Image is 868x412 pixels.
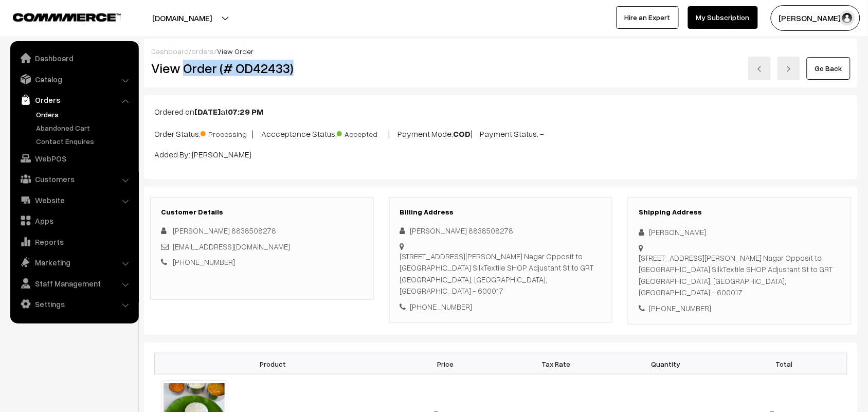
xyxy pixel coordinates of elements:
a: Orders [13,91,135,109]
a: Dashboard [13,49,135,67]
a: Reports [13,232,135,251]
img: left-arrow.png [756,66,763,72]
span: Accepted [337,126,388,139]
a: Orders [33,109,135,120]
a: WebPOS [13,149,135,168]
h3: Shipping Address [639,208,841,217]
button: [PERSON_NAME] s… [771,5,860,31]
a: Apps [13,211,135,230]
a: Go Back [807,57,851,80]
a: Website [13,191,135,209]
p: Added By: [PERSON_NAME] [154,148,847,160]
span: Processing [201,126,252,139]
a: Dashboard [151,47,189,56]
a: Marketing [13,253,135,272]
button: [DOMAIN_NAME] [116,5,248,31]
div: [PHONE_NUMBER] [639,302,841,314]
b: [DATE] [194,106,221,117]
img: right-arrow.png [786,66,792,72]
p: Ordered on at [154,105,847,118]
a: COMMMERCE [13,10,103,23]
a: Catalog [13,70,135,88]
h3: Billing Address [400,208,602,217]
th: Price [391,353,501,374]
th: Quantity [611,353,721,374]
a: Customers [13,170,135,188]
a: Contact Enquires [33,136,135,147]
img: COMMMERCE [13,13,121,21]
div: / / [151,46,851,57]
div: [STREET_ADDRESS][PERSON_NAME] Nagar Opposit to [GEOGRAPHIC_DATA] SilkTextile SHOP Adjustant St to... [639,252,841,298]
p: Order Status: | Accceptance Status: | Payment Mode: | Payment Status: - [154,126,847,140]
div: [STREET_ADDRESS][PERSON_NAME] Nagar Opposit to [GEOGRAPHIC_DATA] SilkTextile SHOP Adjustant St to... [400,250,602,297]
b: 07:29 PM [228,106,263,117]
th: Product [155,353,391,374]
a: Staff Management [13,274,135,293]
div: [PERSON_NAME] 8838508278 [400,225,602,237]
h2: View Order (# OD42433) [151,60,374,76]
h3: Customer Details [161,208,363,217]
a: [EMAIL_ADDRESS][DOMAIN_NAME] [173,242,290,251]
b: COD [453,129,471,139]
div: [PHONE_NUMBER] [400,301,602,313]
th: Tax Rate [501,353,611,374]
img: user [840,10,855,26]
a: My Subscription [688,6,758,29]
th: Total [721,353,847,374]
a: Hire an Expert [617,6,679,29]
span: [PERSON_NAME] 8838508278 [173,226,276,235]
a: Abandoned Cart [33,122,135,133]
a: Settings [13,295,135,313]
div: [PERSON_NAME] [639,226,841,238]
span: View Order [217,47,254,56]
a: orders [191,47,214,56]
a: [PHONE_NUMBER] [173,257,235,266]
